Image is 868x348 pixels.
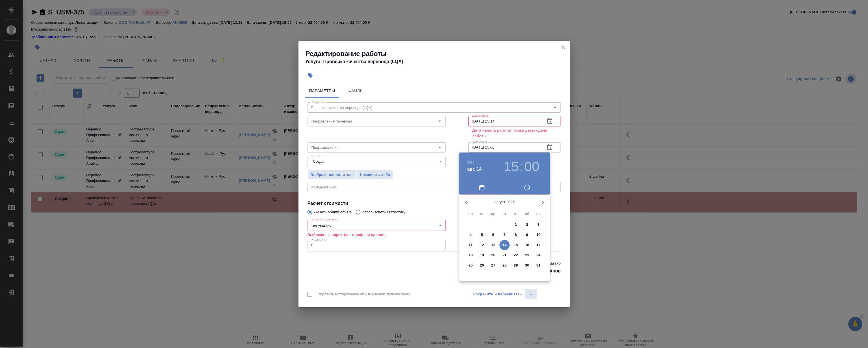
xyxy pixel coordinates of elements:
[533,220,544,230] button: 3
[466,240,476,250] button: 11
[514,263,518,268] p: 29
[477,260,487,270] button: 26
[525,263,529,268] p: 30
[503,252,507,258] p: 21
[533,230,544,240] button: 10
[522,220,532,230] button: 2
[536,263,541,268] p: 31
[504,159,519,175] button: 15
[522,230,532,240] button: 9
[511,240,521,250] button: 15
[533,211,544,217] span: вс
[525,252,529,258] p: 23
[522,211,532,217] span: сб
[533,260,544,270] button: 31
[469,242,473,248] p: 11
[480,242,484,248] p: 12
[473,199,536,205] p: август 2025
[526,232,528,238] p: 9
[499,250,510,260] button: 21
[466,230,476,240] button: 4
[491,252,495,258] p: 20
[491,263,495,268] p: 27
[511,220,521,230] button: 1
[511,230,521,240] button: 8
[488,250,498,260] button: 20
[488,211,498,217] span: ср
[469,232,471,238] p: 4
[537,222,539,227] p: 3
[503,232,505,238] p: 7
[515,222,517,227] p: 1
[491,242,495,248] p: 13
[488,240,498,250] button: 13
[522,250,532,260] button: 23
[499,240,510,250] button: 14
[466,260,476,270] button: 25
[481,232,483,238] p: 5
[514,252,518,258] p: 22
[469,252,473,258] p: 18
[514,242,518,248] p: 15
[477,211,487,217] span: вт
[519,159,523,175] h3: :
[522,260,532,270] button: 30
[533,250,544,260] button: 24
[466,250,476,260] button: 18
[533,240,544,250] button: 17
[511,211,521,217] span: пт
[499,260,510,270] button: 28
[480,252,484,258] p: 19
[511,250,521,260] button: 22
[467,161,474,164] button: 2025
[511,260,521,270] button: 29
[499,230,510,240] button: 7
[467,166,482,173] button: авг. 14
[480,263,484,268] p: 26
[492,232,494,238] p: 6
[503,263,507,268] p: 28
[536,232,541,238] p: 10
[524,159,539,175] button: 00
[503,242,507,248] p: 14
[522,240,532,250] button: 16
[477,240,487,250] button: 12
[488,260,498,270] button: 27
[466,211,476,217] span: пн
[469,263,473,268] p: 25
[488,230,498,240] button: 6
[477,250,487,260] button: 19
[515,232,517,238] p: 8
[536,252,541,258] p: 24
[525,242,529,248] p: 16
[477,230,487,240] button: 5
[526,222,528,227] p: 2
[499,211,510,217] span: чт
[536,242,541,248] p: 17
